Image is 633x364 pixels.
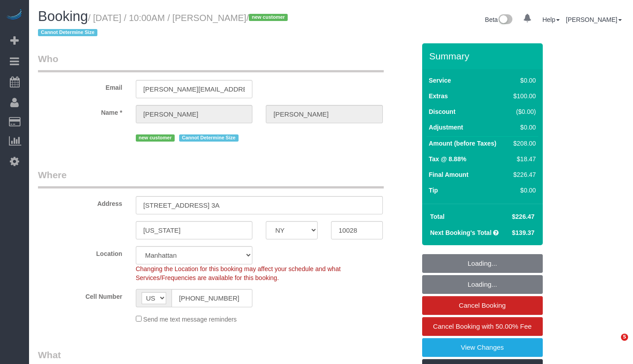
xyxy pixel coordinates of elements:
[422,296,543,315] a: Cancel Booking
[510,76,536,85] div: $0.00
[510,186,536,195] div: $0.00
[38,13,290,38] small: / [DATE] / 10:00AM / [PERSON_NAME]
[621,334,628,341] span: 5
[429,76,451,85] label: Service
[566,16,622,23] a: [PERSON_NAME]
[510,155,536,163] div: $18.47
[542,16,560,23] a: Help
[433,322,532,330] span: Cancel Booking with 50.00% Fee
[429,51,538,61] h3: Summary
[422,317,543,336] a: Cancel Booking with 50.00% Fee
[5,9,23,21] img: Automaid Logo
[31,105,129,117] label: Name *
[510,170,536,179] div: $226.47
[429,107,456,116] label: Discount
[172,289,253,307] input: Cell Number
[31,80,129,92] label: Email
[331,221,383,239] input: Zip Code
[429,170,469,179] label: Final Amount
[510,107,536,116] div: ($0.00)
[422,338,543,357] a: View Changes
[498,14,512,26] img: New interface
[429,186,438,195] label: Tip
[38,52,384,72] legend: Who
[429,123,463,132] label: Adjustment
[430,229,492,236] strong: Next Booking's Total
[136,105,253,123] input: First Name
[31,289,129,301] label: Cell Number
[510,92,536,100] div: $100.00
[179,134,239,142] span: Cannot Determine Size
[136,221,253,239] input: City
[430,213,444,220] strong: Total
[143,316,237,323] span: Send me text message reminders
[510,139,536,148] div: $208.00
[136,80,253,98] input: Email
[429,92,448,100] label: Extras
[512,229,535,236] span: $139.37
[136,265,341,281] span: Changing the Location for this booking may affect your schedule and what Services/Frequencies are...
[249,14,288,21] span: new customer
[603,334,624,355] iframe: Intercom live chat
[136,134,175,142] span: new customer
[38,168,384,188] legend: Where
[485,16,513,23] a: Beta
[512,213,535,220] span: $226.47
[31,246,129,258] label: Location
[429,139,496,148] label: Amount (before Taxes)
[510,123,536,132] div: $0.00
[266,105,383,123] input: Last Name
[429,155,466,163] label: Tax @ 8.88%
[38,29,97,36] span: Cannot Determine Size
[31,196,129,208] label: Address
[38,8,88,24] span: Booking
